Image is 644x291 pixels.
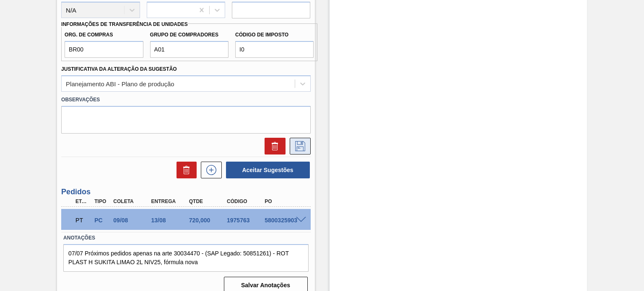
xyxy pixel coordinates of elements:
[225,217,266,224] div: 1975763
[187,198,229,204] div: Qtde
[262,217,304,224] div: 5800325903
[150,29,229,41] label: Grupo de Compradores
[149,198,191,204] div: Entrega
[149,217,191,224] div: 13/08/2025
[73,211,92,229] div: Pedido em Trânsito
[92,217,111,224] div: Pedido de Compra
[61,94,310,106] label: Observações
[75,217,90,224] p: PT
[61,21,188,27] label: Informações de Transferência de Unidades
[262,198,304,204] div: PO
[197,162,222,178] div: Nova sugestão
[61,66,177,72] label: Justificativa da Alteração da Sugestão
[63,244,308,272] textarea: 07/07 Próximos pedidos apenas na arte 30034470 - (SAP Legado: 50851261) - ROT PLAST H SUKITA LIMA...
[73,198,92,204] div: Etapa
[111,198,153,204] div: Coleta
[286,138,311,155] div: Salvar Sugestão
[65,29,143,41] label: Org. de Compras
[63,232,308,244] label: Anotações
[225,198,266,204] div: Código
[222,161,311,179] div: Aceitar Sugestões
[92,198,111,204] div: Tipo
[172,162,197,178] div: Excluir Sugestões
[61,188,310,196] h3: Pedidos
[226,162,310,178] button: Aceitar Sugestões
[187,217,229,224] div: 720,000
[66,80,174,87] div: Planejamento ABI - Plano de produção
[260,138,286,155] div: Excluir Sugestão
[235,29,314,41] label: Código de Imposto
[111,217,153,224] div: 09/08/2025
